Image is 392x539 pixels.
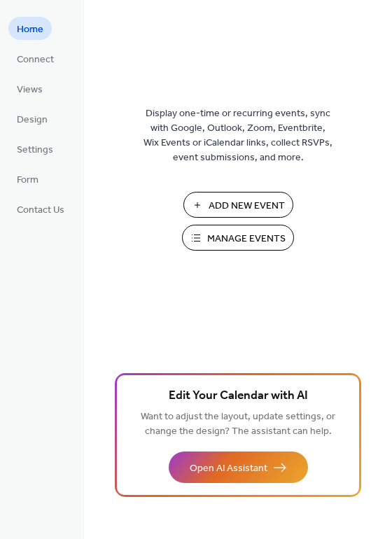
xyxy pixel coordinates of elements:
a: Form [8,167,47,190]
span: Manage Events [207,232,286,246]
span: Open AI Assistant [190,461,267,476]
span: Views [17,83,43,97]
button: Add New Event [183,192,293,218]
span: Edit Your Calendar with AI [169,386,308,406]
span: Home [17,22,43,37]
span: Settings [17,143,53,157]
button: Open AI Assistant [169,451,308,483]
a: Contact Us [8,197,73,220]
span: Want to adjust the layout, update settings, or change the design? The assistant can help. [141,407,335,441]
button: Manage Events [182,225,294,251]
span: Contact Us [17,203,64,218]
a: Design [8,107,56,130]
span: Connect [17,52,54,67]
span: Add New Event [209,199,285,213]
a: Connect [8,47,62,70]
span: Display one-time or recurring events, sync with Google, Outlook, Zoom, Eventbrite, Wix Events or ... [143,106,332,165]
a: Settings [8,137,62,160]
span: Design [17,113,48,127]
a: Views [8,77,51,100]
span: Form [17,173,38,188]
a: Home [8,17,52,40]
